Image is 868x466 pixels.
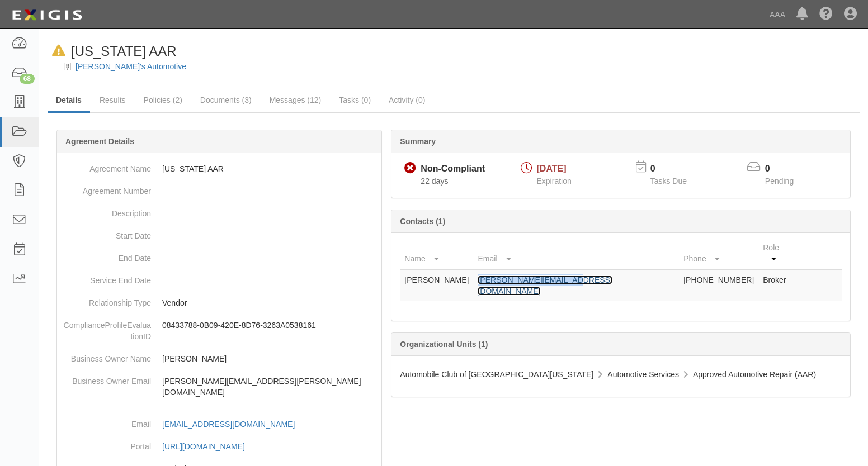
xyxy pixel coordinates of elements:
th: Email [473,237,679,269]
b: Contacts (1) [400,217,445,226]
span: [US_STATE] AAR [71,44,177,59]
dt: End Date [62,247,151,264]
div: [EMAIL_ADDRESS][DOMAIN_NAME] [162,419,295,430]
a: Documents (3) [192,89,260,111]
dt: Relationship Type [62,292,151,308]
p: [PERSON_NAME] [162,353,377,364]
td: [PERSON_NAME] [400,269,473,301]
a: Results [91,89,134,111]
span: [DATE] [537,164,567,173]
i: In Default since 09/15/2025 [52,45,65,57]
a: [PERSON_NAME]'s Automotive [76,62,186,71]
dt: Agreement Number [62,180,151,197]
p: 08433788-0B09-420E-8D76-3263A0538161 [162,320,377,331]
a: [PERSON_NAME][EMAIL_ADDRESS][DOMAIN_NAME] [478,275,612,296]
dt: Start Date [62,225,151,241]
p: 0 [650,163,701,175]
dd: Vendor [62,292,377,314]
span: Pending [765,177,794,186]
dt: Agreement Name [62,158,151,174]
div: 68 [20,74,35,84]
b: Summary [400,137,436,146]
b: Organizational Units (1) [400,340,488,349]
dt: Portal [62,435,151,452]
th: Name [400,237,473,269]
div: California AAR [48,42,177,61]
a: [EMAIL_ADDRESS][DOMAIN_NAME] [162,420,307,429]
td: [PHONE_NUMBER] [679,269,758,301]
th: Phone [679,237,758,269]
a: Tasks (0) [331,89,379,111]
a: Activity (0) [380,89,433,111]
i: Help Center - Complianz [819,8,833,21]
span: Since 09/01/2025 [421,177,448,186]
dd: [US_STATE] AAR [62,158,377,180]
a: Details [48,89,90,113]
p: 0 [765,163,808,175]
img: logo-5460c22ac91f19d4615b14bd174203de0afe785f0fc80cf4dbbc73dc1793850b.png [8,5,86,25]
div: Non-Compliant [421,163,485,175]
th: Role [758,237,797,269]
a: Messages (12) [261,89,330,111]
a: [URL][DOMAIN_NAME] [162,442,257,451]
span: Expiration [537,177,572,186]
dt: Business Owner Email [62,370,151,387]
p: [PERSON_NAME][EMAIL_ADDRESS][PERSON_NAME][DOMAIN_NAME] [162,375,377,398]
span: Automotive Services [607,370,679,379]
i: Non-Compliant [404,163,416,174]
dt: ComplianceProfileEvaluationID [62,314,151,342]
dt: Service End Date [62,269,151,286]
a: Policies (2) [135,89,191,111]
td: Broker [758,269,797,301]
span: Approved Automotive Repair (AAR) [693,370,816,379]
dt: Description [62,202,151,219]
a: AAA [764,3,791,26]
b: Agreement Details [65,137,134,146]
span: Automobile Club of [GEOGRAPHIC_DATA][US_STATE] [400,370,593,379]
span: Tasks Due [650,177,687,186]
dt: Business Owner Name [62,348,151,364]
dt: Email [62,413,151,430]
